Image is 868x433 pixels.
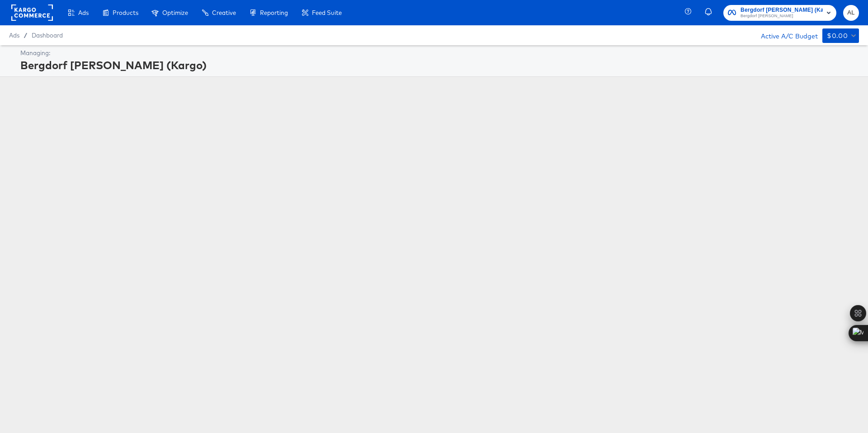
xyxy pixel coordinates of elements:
div: Bergdorf [PERSON_NAME] (Kargo) [20,57,857,73]
span: Ads [9,32,19,39]
div: $0.00 [827,30,848,42]
span: Bergdorf [PERSON_NAME] [741,13,823,20]
button: Bergdorf [PERSON_NAME] (Kargo)Bergdorf [PERSON_NAME] [723,5,836,21]
span: Ads [78,9,89,16]
span: AL [847,8,855,18]
button: AL [843,5,859,21]
span: Creative [212,9,236,16]
span: / [19,32,32,39]
a: Dashboard [32,32,63,39]
div: Managing: [20,49,857,57]
button: $0.00 [822,28,859,43]
span: Reporting [260,9,288,16]
span: Optimize [162,9,188,16]
span: Bergdorf [PERSON_NAME] (Kargo) [741,5,823,15]
span: Products [113,9,138,16]
div: Active A/C Budget [751,28,818,42]
span: Feed Suite [312,9,342,16]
